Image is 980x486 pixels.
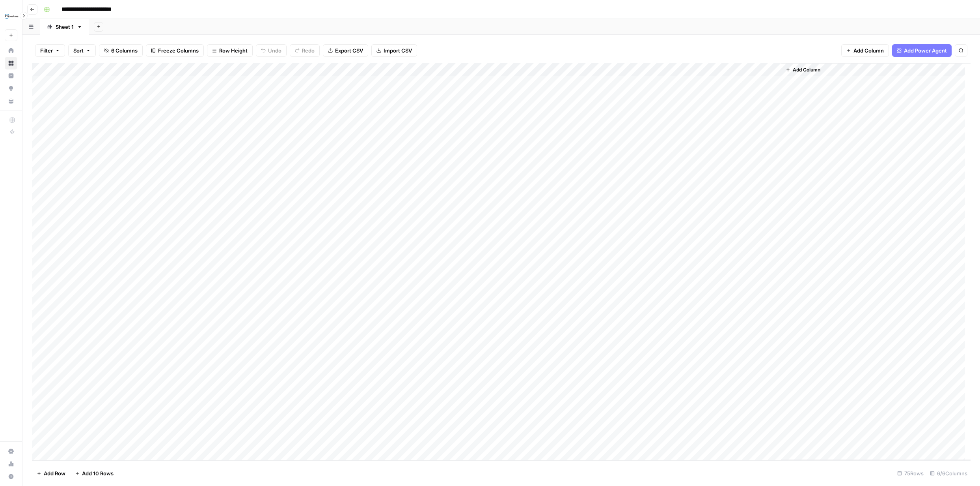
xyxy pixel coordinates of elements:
[841,44,889,57] button: Add Column
[384,47,412,54] span: Import CSV
[35,44,65,57] button: Filter
[335,47,363,54] span: Export CSV
[5,9,19,23] img: FYidoctors Logo
[5,95,17,107] a: Your Data
[268,47,281,54] span: Undo
[146,44,204,57] button: Freeze Columns
[68,44,96,57] button: Sort
[99,44,143,57] button: 6 Columns
[302,47,315,54] span: Redo
[892,44,952,57] button: Add Power Agent
[219,47,248,54] span: Row Height
[32,467,70,480] button: Add Row
[207,44,253,57] button: Row Height
[5,57,17,69] a: Browse
[290,44,320,57] button: Redo
[111,47,138,54] span: 6 Columns
[793,66,820,73] span: Add Column
[40,19,89,35] a: Sheet 1
[44,469,65,477] span: Add Row
[5,445,17,458] a: Settings
[371,44,417,57] button: Import CSV
[40,47,53,54] span: Filter
[5,470,17,483] button: Help + Support
[5,82,17,95] a: Opportunities
[904,47,947,54] span: Add Power Agent
[256,44,287,57] button: Undo
[73,47,84,54] span: Sort
[894,467,927,480] div: 75 Rows
[853,47,884,54] span: Add Column
[323,44,368,57] button: Export CSV
[56,23,74,31] div: Sheet 1
[70,467,118,480] button: Add 10 Rows
[5,6,17,26] button: Workspace: FYidoctors
[5,44,17,57] a: Home
[5,458,17,470] a: Usage
[927,467,971,480] div: 6/6 Columns
[82,469,114,477] span: Add 10 Rows
[158,47,199,54] span: Freeze Columns
[783,65,823,75] button: Add Column
[5,69,17,82] a: Insights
